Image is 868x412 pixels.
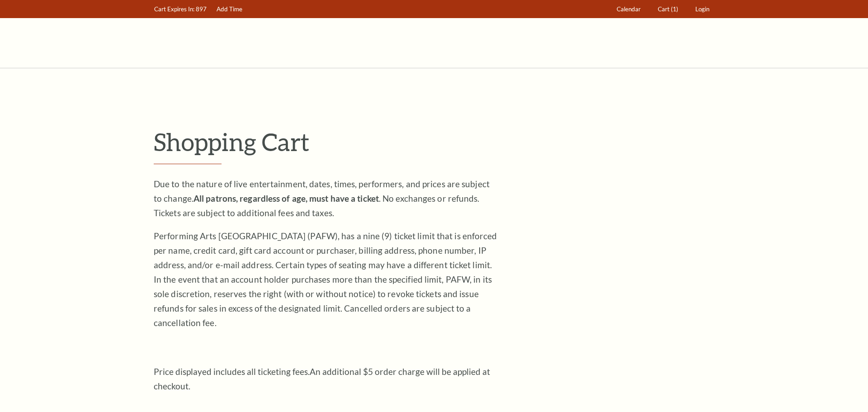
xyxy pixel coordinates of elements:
span: Due to the nature of live entertainment, dates, times, performers, and prices are subject to chan... [154,179,490,218]
span: Cart [658,5,670,13]
span: Login [695,5,709,13]
span: An additional $5 order charge will be applied at checkout. [154,366,490,391]
p: Price displayed includes all ticketing fees. [154,365,497,393]
p: Shopping Cart [154,127,714,156]
span: (1) [671,5,678,13]
p: Performing Arts [GEOGRAPHIC_DATA] (PAFW), has a nine (9) ticket limit that is enforced per name, ... [154,229,497,330]
a: Add Time [212,0,247,18]
strong: All patrons, regardless of age, must have a ticket [193,193,379,204]
a: Calendar [613,0,645,18]
span: Calendar [617,5,641,13]
a: Cart (1) [654,0,683,18]
span: Cart Expires In: [154,5,194,13]
a: Login [691,0,714,18]
span: 897 [196,5,207,13]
